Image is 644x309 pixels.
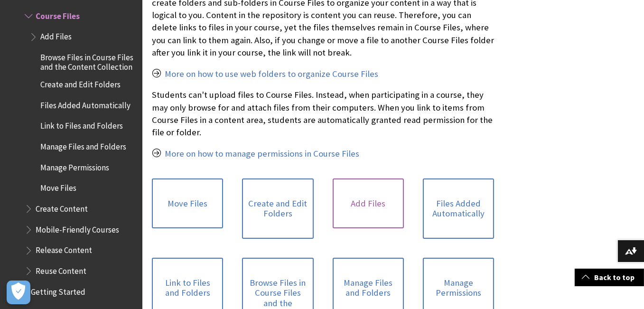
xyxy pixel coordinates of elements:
[40,97,131,110] span: Files Added Automatically
[31,284,85,297] span: Getting Started
[165,68,378,80] a: More on how to use web folders to organize Course Files
[36,8,80,21] span: Course Files
[575,269,644,286] a: Back to top
[36,243,92,255] span: Release Content
[40,180,76,193] span: Move Files
[40,49,136,72] span: Browse Files in Course Files and the Content Collection
[40,118,123,131] span: Link to Files and Folders
[40,29,72,42] span: Add Files
[40,139,126,151] span: Manage Files and Folders
[7,281,30,304] button: Open Preferences
[242,178,313,239] a: Create and Edit Folders
[423,178,494,239] a: Files Added Automatically
[333,178,404,229] a: Add Files
[36,263,86,276] span: Reuse Content
[165,148,359,159] a: More on how to manage permissions in Course Files
[40,159,109,172] span: Manage Permissions
[36,222,119,234] span: Mobile-Friendly Courses
[152,178,223,229] a: Move Files
[40,76,121,89] span: Create and Edit Folders
[36,201,88,214] span: Create Content
[152,89,494,139] p: Students can't upload files to Course Files. Instead, when participating in a course, they may on...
